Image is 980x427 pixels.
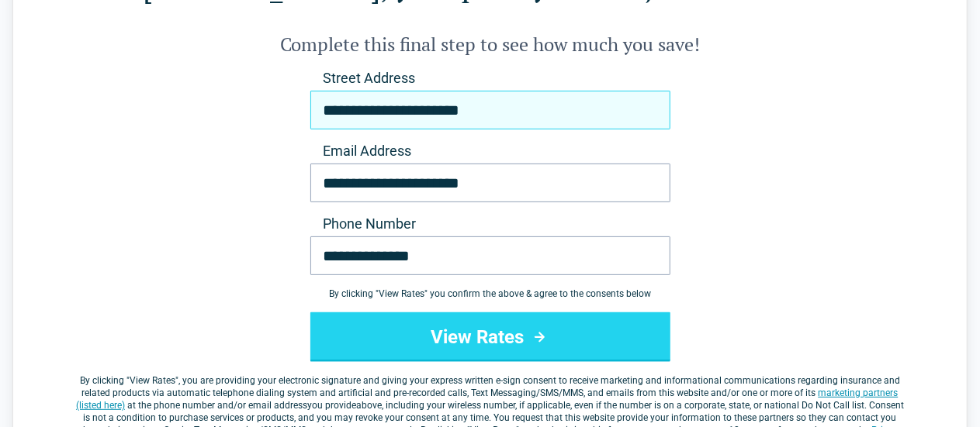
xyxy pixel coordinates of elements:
label: Phone Number [310,215,670,233]
button: View Rates [310,312,670,362]
div: By clicking " View Rates " you confirm the above & agree to the consents below [310,288,670,300]
span: View Rates [130,375,175,386]
h2: Complete this final step to see how much you save! [75,32,905,57]
label: Street Address [310,69,670,88]
label: Email Address [310,142,670,160]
